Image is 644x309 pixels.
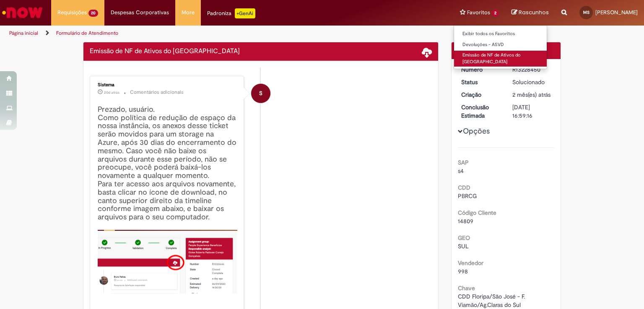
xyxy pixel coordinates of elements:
[458,293,527,309] span: CDD Floripa/São José - F. Viamão/Ag.Claras do Sul
[6,26,423,41] ul: Trilhas de página
[56,30,118,36] a: Formulário de Atendimento
[1,4,44,21] img: ServiceNow
[9,30,38,36] a: Página inicial
[512,103,551,120] div: [DATE] 16:59:16
[458,217,473,225] span: 14809
[512,91,551,98] time: 30/06/2025 16:59:10
[512,78,551,86] div: Solucionado
[454,51,547,66] a: Emissão de NF de Ativos do [GEOGRAPHIC_DATA]
[458,192,477,200] span: PBRCG
[492,10,499,17] span: 2
[458,159,469,166] b: SAP
[455,90,506,99] dt: Criação
[454,29,547,39] a: Exibir todos os Favoritos
[458,242,469,250] span: SUL
[455,103,506,120] dt: Conclusão Estimada
[235,8,255,18] p: +GenAi
[98,82,237,88] div: Sistema
[458,268,468,275] span: 998
[458,234,470,242] b: GEO
[104,90,119,95] time: 08/08/2025 02:31:53
[458,284,475,292] b: Chave
[512,91,551,98] span: 2 mês(es) atrás
[422,47,432,57] span: Baixar anexos
[251,84,270,103] div: System
[130,89,184,96] small: Comentários adicionais
[512,90,551,99] div: 30/06/2025 16:59:10
[90,48,240,55] h2: Emissão de NF de Ativos do ASVD Histórico de tíquete
[512,9,549,17] a: Rascunhos
[583,10,589,15] span: MS
[104,90,119,95] span: 20d atrás
[111,8,169,17] span: Despesas Corporativas
[458,259,483,267] b: Vendedor
[182,8,195,17] span: More
[57,8,87,17] span: Requisições
[455,78,506,86] dt: Status
[519,8,549,16] span: Rascunhos
[259,83,262,103] span: S
[595,9,638,16] span: [PERSON_NAME]
[454,40,547,49] a: Devoluções - ASVD
[88,10,98,17] span: 20
[207,8,255,18] div: Padroniza
[454,25,547,69] ul: Favoritos
[458,184,470,191] b: CDD
[512,65,551,74] div: R13228450
[467,8,490,17] span: Favoritos
[458,209,496,216] b: Código Cliente
[98,230,237,294] img: x_mdbda_azure_blob.picture2.png
[455,65,506,74] dt: Número
[458,167,464,175] span: s4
